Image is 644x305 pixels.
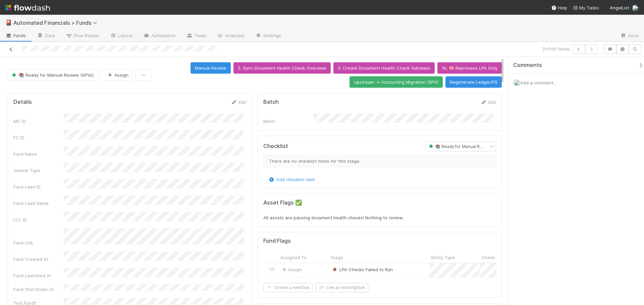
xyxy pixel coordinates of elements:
[13,19,101,26] span: Automated Financials > Funds
[231,99,247,105] a: Edit
[13,200,64,207] div: Fund Lead Name
[8,69,98,81] button: 📚 Ready for Manual Review (SPVs)
[263,238,291,244] h5: Fund Flags
[331,267,393,272] span: LPA Checks Failed to Run
[181,31,212,42] a: Team
[60,31,105,42] a: Flow Builder
[437,62,502,74] button: 1b. 🧠 Reprocess LPA Only
[431,254,455,261] span: Entity Type
[212,31,250,42] a: Analytics
[315,283,368,292] button: Link an existingTask
[333,62,435,74] button: 3. Create Document Health Check Subtasks
[263,283,313,292] button: Create a newTask
[13,256,64,262] div: Fund Created At
[13,151,64,157] div: Fund Name
[13,216,64,223] div: LLC ID
[573,5,599,10] span: My Tasks
[263,215,404,220] span: All assets are passing document health checks! Nothing to review.
[105,31,138,42] a: Layout
[263,143,288,150] h5: Checklist
[13,167,64,174] div: Vehicle Type
[480,99,496,105] a: Edit
[280,254,307,261] span: Assigned To
[610,5,629,10] span: AngelList
[250,31,286,42] a: Settings
[66,32,99,39] span: Flow Builder
[11,72,94,78] span: 📚 Ready for Manual Review (SPVs)
[331,266,393,273] div: LPA Checks Failed to Run
[615,31,644,42] a: Docs
[191,62,231,74] button: Manual Review
[445,76,502,88] button: Regenerate Ledger/FS
[233,62,331,74] button: 2. Sync Document Health Check Overview
[101,69,133,81] button: Assign
[5,2,50,13] img: logo-inverted-e16ddd16eac7371096b0.svg
[5,32,26,39] span: Funds
[13,118,64,125] div: MC ID
[514,79,520,86] img: avatar_574f8970-b283-40ff-a3d7-26909d9947cc.png
[263,118,314,125] div: Batch
[542,46,570,52] span: 2 of 100 funds
[5,20,12,25] span: 🎴
[138,31,181,42] a: Automation
[263,200,496,206] h5: Asset Flags ✅
[13,99,32,105] h5: Details
[632,5,639,11] img: avatar_574f8970-b283-40ff-a3d7-26909d9947cc.png
[573,4,599,11] a: My Tasks
[281,266,302,273] span: Assign
[513,62,542,69] span: Comments
[13,286,64,293] div: Fund Shut Down At
[32,31,60,42] a: Data
[263,155,496,167] div: There are no checklist items for this stage.
[520,80,556,85] span: Add a comment...
[331,254,343,261] span: Stage
[428,144,505,149] span: 📚 Ready for Manual Review (SPVs)
[350,76,443,88] button: Upstream -> Accounting Migration (SPV)
[268,177,315,182] a: Add checklist item
[13,183,64,190] div: Fund Lead ID
[551,4,567,11] div: Help
[263,99,279,105] h5: Batch
[482,254,508,261] span: Check Name
[13,239,64,246] div: Fund Link
[13,134,64,141] div: FC ID
[13,272,64,279] div: Fund Launched At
